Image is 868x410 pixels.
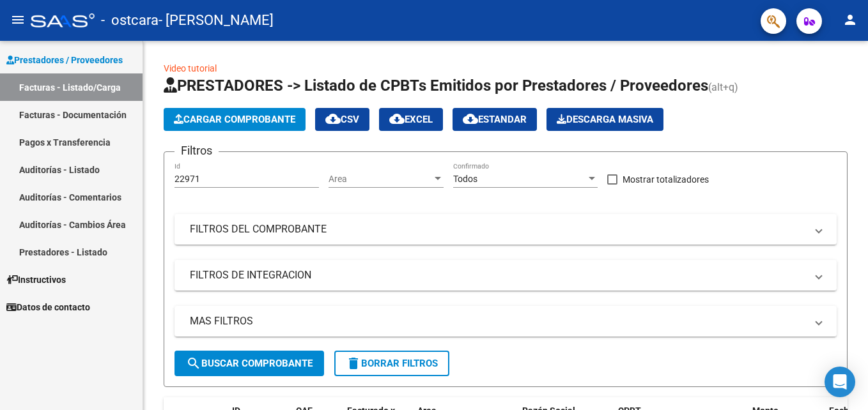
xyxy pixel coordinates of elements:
[174,114,295,125] span: Cargar Comprobante
[174,142,219,160] h3: Filtros
[6,273,66,287] span: Instructivos
[346,356,361,371] mat-icon: delete
[164,77,708,95] span: PRESTADORES -> Listado de CPBTs Emitidos por Prestadores / Proveedores
[463,111,478,126] mat-icon: cloud_download
[190,222,806,236] mat-panel-title: FILTROS DEL COMPROBANTE
[842,12,858,27] mat-icon: person
[346,358,438,369] span: Borrar Filtros
[174,260,837,291] mat-expansion-panel-header: FILTROS DE INTEGRACION
[164,108,306,131] button: Cargar Comprobante
[389,114,433,125] span: EXCEL
[6,53,123,67] span: Prestadores / Proveedores
[174,306,837,337] mat-expansion-panel-header: MAS FILTROS
[825,367,855,397] div: Open Intercom Messenger
[315,108,369,131] button: CSV
[159,6,274,34] span: - [PERSON_NAME]
[329,174,432,185] span: Area
[101,6,159,34] span: - ostcara
[190,314,806,328] mat-panel-title: MAS FILTROS
[325,114,359,125] span: CSV
[463,114,527,125] span: Estandar
[708,81,738,93] span: (alt+q)
[623,172,709,187] span: Mostrar totalizadores
[546,108,663,131] app-download-masive: Descarga masiva de comprobantes (adjuntos)
[174,214,837,245] mat-expansion-panel-header: FILTROS DEL COMPROBANTE
[10,12,26,27] mat-icon: menu
[389,111,405,126] mat-icon: cloud_download
[190,268,806,282] mat-panel-title: FILTROS DE INTEGRACION
[174,351,324,376] button: Buscar Comprobante
[557,114,653,125] span: Descarga Masiva
[186,356,201,371] mat-icon: search
[379,108,443,131] button: EXCEL
[453,108,537,131] button: Estandar
[453,174,477,184] span: Todos
[6,300,90,314] span: Datos de contacto
[334,351,449,376] button: Borrar Filtros
[164,63,217,73] a: Video tutorial
[325,111,341,126] mat-icon: cloud_download
[546,108,663,131] button: Descarga Masiva
[186,358,313,369] span: Buscar Comprobante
